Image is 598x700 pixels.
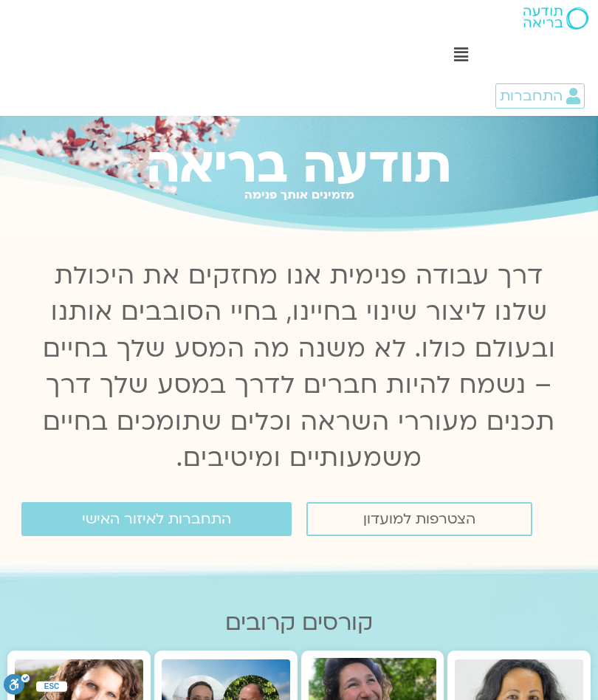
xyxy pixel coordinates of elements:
[82,511,231,527] span: התחברות לאיזור האישי
[495,83,585,109] a: התחברות
[363,511,475,527] span: הצטרפות למועדון
[500,88,563,104] span: התחברות
[35,258,563,476] p: דרך עבודה פנימית אנו מחזקים את היכולת שלנו ליצור שינוי בחיינו, בחיי הסובבים אותנו ובעולם כולו. לא...
[306,502,532,536] a: הצטרפות למועדון
[523,7,588,30] img: תודעה בריאה
[21,502,292,536] a: התחברות לאיזור האישי
[7,610,591,636] h2: קורסים קרובים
